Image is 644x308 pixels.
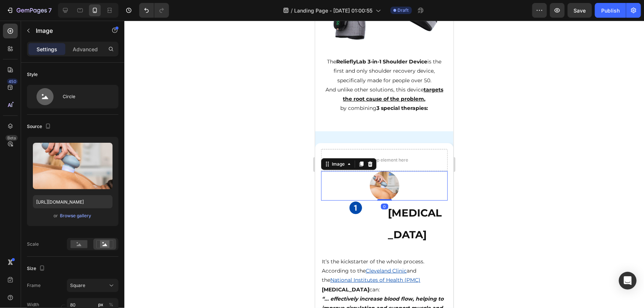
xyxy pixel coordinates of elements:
[568,3,592,18] button: Save
[33,195,113,208] input: https://example.com/image.jpg
[27,122,52,132] div: Source
[595,3,626,18] button: Publish
[33,143,113,189] img: preview-image
[60,212,92,219] div: Browse gallery
[36,26,99,35] p: Image
[7,275,128,300] strong: “... effectively increase blood flow, helping to improve circulation and support muscle and tissu...
[27,301,39,308] label: Width
[27,241,39,248] div: Scale
[574,7,586,14] span: Save
[109,301,113,308] div: %
[70,282,85,289] span: Square
[98,301,103,308] div: px
[139,3,169,18] div: Undo/Redo
[601,7,620,14] div: Publish
[37,45,57,53] p: Settings
[27,282,41,289] label: Frame
[27,264,47,274] div: Size
[63,88,108,105] div: Circle
[291,7,293,14] span: /
[54,211,58,220] span: or
[295,7,373,14] span: Landing Page - [DATE] 01:00:55
[67,279,118,292] button: Square
[315,21,454,308] iframe: To enrich screen reader interactions, please activate Accessibility in Grammarly extension settings
[6,135,18,141] div: Beta
[48,6,52,15] p: 7
[27,71,38,78] div: Style
[60,212,92,219] button: Browse gallery
[398,7,409,14] span: Draft
[3,3,55,18] button: 7
[73,45,98,53] p: Advanced
[619,272,637,290] div: Open Intercom Messenger
[7,79,18,84] div: 450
